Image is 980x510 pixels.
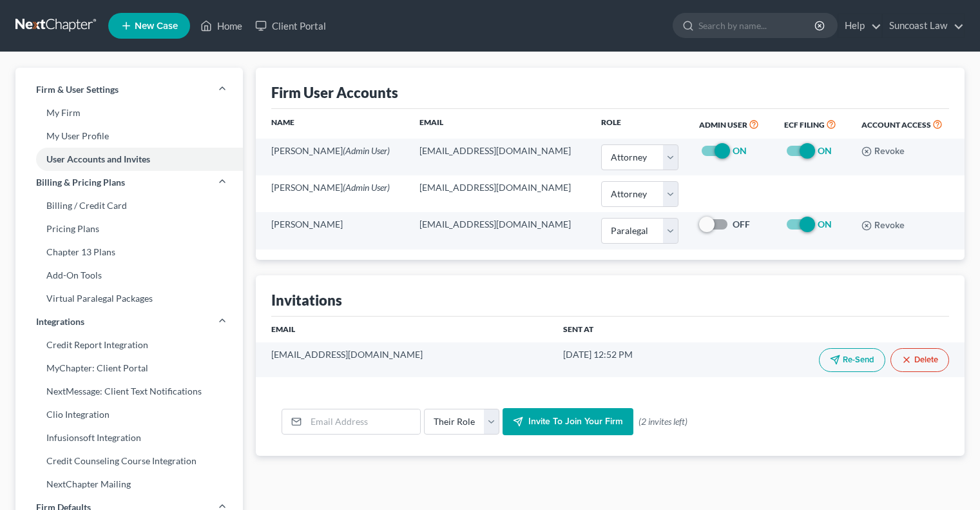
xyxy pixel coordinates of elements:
td: [PERSON_NAME] [256,212,408,249]
span: Billing & Pricing Plans [36,176,125,189]
span: Invite to join your firm [528,416,623,427]
strong: ON [818,219,832,230]
a: Billing & Pricing Plans [15,171,243,194]
td: [EMAIL_ADDRESS][DOMAIN_NAME] [409,212,591,249]
a: Clio Integration [15,403,243,426]
span: Admin User [699,120,747,130]
span: Integrations [36,315,84,328]
input: Email Address [306,409,420,434]
a: NextMessage: Client Text Notifications [15,380,243,403]
button: Revoke [861,221,905,231]
a: Help [838,14,881,37]
button: Invite to join your firm [503,408,633,435]
a: Suncoast Law [883,14,964,37]
th: Email [256,317,552,342]
a: User Accounts and Invites [15,148,243,171]
td: [DATE] 12:52 PM [553,342,704,377]
button: Revoke [861,146,905,157]
strong: OFF [733,219,750,230]
th: Email [409,109,591,139]
a: Credit Report Integration [15,333,243,357]
a: Virtual Paralegal Packages [15,287,243,310]
th: Sent At [553,317,704,342]
a: Pricing Plans [15,217,243,240]
a: Client Portal [249,14,332,37]
span: (2 invites left) [639,415,687,428]
a: Add-On Tools [15,264,243,287]
span: Account Access [861,120,931,130]
span: (Admin User) [343,145,390,156]
td: [EMAIL_ADDRESS][DOMAIN_NAME] [409,139,591,175]
strong: ON [733,145,747,156]
strong: ON [818,145,832,156]
a: Credit Counseling Course Integration [15,449,243,473]
th: Name [256,109,408,139]
a: NextChapter Mailing [15,473,243,496]
div: Firm User Accounts [271,83,398,102]
span: Firm & User Settings [36,83,119,96]
span: New Case [135,21,178,31]
button: Re-Send [819,348,885,372]
td: [PERSON_NAME] [256,139,408,175]
span: (Admin User) [343,182,390,193]
a: Firm & User Settings [15,78,243,101]
a: Billing / Credit Card [15,194,243,217]
input: Search by name... [698,14,816,37]
a: MyChapter: Client Portal [15,357,243,380]
button: Delete [890,348,949,372]
span: ECF Filing [784,120,825,130]
a: My User Profile [15,124,243,148]
a: Infusionsoft Integration [15,426,243,449]
a: Chapter 13 Plans [15,240,243,264]
th: Role [591,109,689,139]
td: [EMAIL_ADDRESS][DOMAIN_NAME] [409,175,591,212]
a: Home [194,14,249,37]
td: [PERSON_NAME] [256,175,408,212]
a: Integrations [15,310,243,333]
a: My Firm [15,101,243,124]
td: [EMAIL_ADDRESS][DOMAIN_NAME] [256,342,552,377]
div: Invitations [271,291,342,309]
